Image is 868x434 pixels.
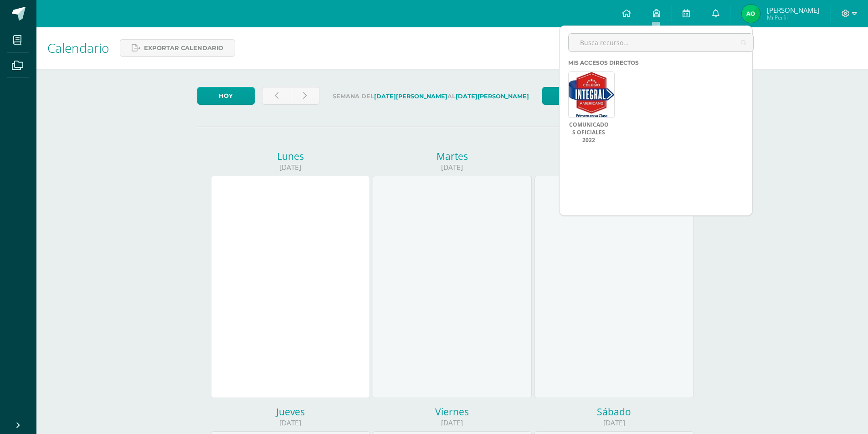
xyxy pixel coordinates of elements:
div: [DATE] [534,418,693,428]
span: Mi Perfil [767,14,819,21]
label: Semana del al [327,87,535,106]
a: COMUNICADOS OFICIALES 2022 [568,121,609,144]
div: [DATE] [211,418,370,428]
div: Martes [373,150,532,163]
div: Jueves [211,405,370,418]
strong: [DATE][PERSON_NAME] [374,93,447,100]
div: [DATE] [373,163,532,172]
div: Sábado [534,405,693,418]
img: abb32090c58fc8ffa14d97dcfdcfbea5.png [742,5,760,23]
input: Busca recurso... [569,34,753,51]
span: [PERSON_NAME] [767,5,819,15]
div: Lunes [211,150,370,163]
span: Mis accesos directos [568,59,639,66]
a: Hoy [197,87,255,105]
div: Viernes [373,405,532,418]
span: Calendario [47,39,109,56]
strong: [DATE][PERSON_NAME] [456,93,529,100]
a: Exportar calendario [120,39,235,57]
a: Semana [542,87,625,105]
span: Exportar calendario [144,40,223,56]
div: [DATE] [211,163,370,172]
div: [DATE] [534,163,693,172]
div: Miércoles [534,150,693,163]
div: [DATE] [373,418,532,428]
